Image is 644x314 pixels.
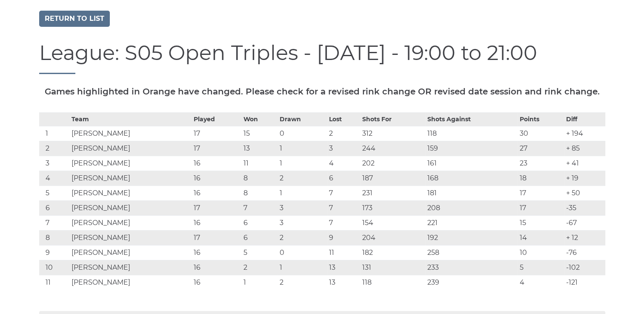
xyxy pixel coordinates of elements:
[327,275,360,290] td: 13
[39,156,70,171] td: 3
[241,260,277,275] td: 2
[425,141,518,156] td: 159
[425,200,518,215] td: 208
[327,200,360,215] td: 7
[39,260,70,275] td: 10
[192,171,241,186] td: 16
[564,200,605,215] td: -35
[425,230,518,245] td: 192
[518,141,564,156] td: 27
[425,186,518,200] td: 181
[69,260,192,275] td: [PERSON_NAME]
[564,245,605,260] td: -76
[278,126,327,141] td: 0
[241,245,277,260] td: 5
[518,275,564,290] td: 4
[327,156,360,171] td: 4
[360,112,425,126] th: Shots For
[327,126,360,141] td: 2
[278,275,327,290] td: 2
[425,245,518,260] td: 258
[360,260,425,275] td: 131
[241,275,277,290] td: 1
[39,11,110,27] a: Return to list
[518,171,564,186] td: 18
[327,186,360,200] td: 7
[564,275,605,290] td: -121
[564,230,605,245] td: + 12
[192,200,241,215] td: 17
[425,112,518,126] th: Shots Against
[39,42,605,74] h1: League: S05 Open Triples - [DATE] - 19:00 to 21:00
[425,275,518,290] td: 239
[192,230,241,245] td: 17
[39,215,70,230] td: 7
[518,215,564,230] td: 15
[241,126,277,141] td: 15
[564,126,605,141] td: + 194
[192,245,241,260] td: 16
[241,230,277,245] td: 6
[39,171,70,186] td: 4
[241,200,277,215] td: 7
[241,186,277,200] td: 8
[564,186,605,200] td: + 50
[360,215,425,230] td: 154
[564,156,605,171] td: + 41
[564,260,605,275] td: -102
[425,260,518,275] td: 233
[69,112,192,126] th: Team
[360,171,425,186] td: 187
[192,260,241,275] td: 16
[39,141,70,156] td: 2
[518,245,564,260] td: 10
[278,200,327,215] td: 3
[39,186,70,200] td: 5
[192,215,241,230] td: 16
[327,260,360,275] td: 13
[241,171,277,186] td: 8
[278,156,327,171] td: 1
[425,171,518,186] td: 168
[564,215,605,230] td: -67
[39,230,70,245] td: 8
[241,156,277,171] td: 11
[360,275,425,290] td: 118
[278,171,327,186] td: 2
[564,112,605,126] th: Diff
[518,200,564,215] td: 17
[39,126,70,141] td: 1
[69,171,192,186] td: [PERSON_NAME]
[518,126,564,141] td: 30
[518,186,564,200] td: 17
[39,87,605,96] h5: Games highlighted in Orange have changed. Please check for a revised rink change OR revised date ...
[327,171,360,186] td: 6
[192,186,241,200] td: 16
[360,200,425,215] td: 173
[327,230,360,245] td: 9
[425,215,518,230] td: 221
[192,275,241,290] td: 16
[241,215,277,230] td: 6
[278,230,327,245] td: 2
[69,230,192,245] td: [PERSON_NAME]
[69,156,192,171] td: [PERSON_NAME]
[360,230,425,245] td: 204
[425,156,518,171] td: 161
[518,112,564,126] th: Points
[278,112,327,126] th: Drawn
[192,156,241,171] td: 16
[241,112,277,126] th: Won
[192,141,241,156] td: 17
[69,245,192,260] td: [PERSON_NAME]
[39,200,70,215] td: 6
[564,141,605,156] td: + 85
[278,245,327,260] td: 0
[278,141,327,156] td: 1
[518,230,564,245] td: 14
[192,112,241,126] th: Played
[69,200,192,215] td: [PERSON_NAME]
[278,186,327,200] td: 1
[360,245,425,260] td: 182
[360,141,425,156] td: 244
